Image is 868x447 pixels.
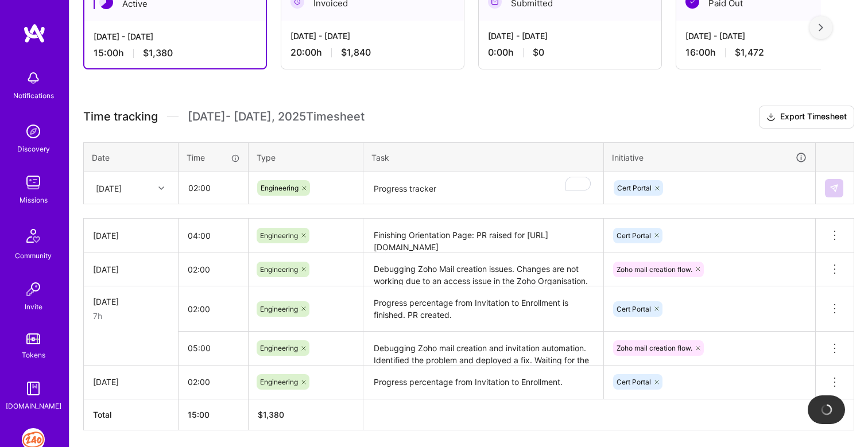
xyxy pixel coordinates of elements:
span: $1,380 [143,47,173,59]
textarea: To enrich screen reader interactions, please activate Accessibility in Grammarly extension settings [365,173,602,204]
div: Invite [25,301,42,313]
textarea: Progress percentage from Invitation to Enrollment. [365,367,602,398]
th: Type [249,142,363,172]
img: tokens [26,333,40,344]
img: right [819,24,823,32]
div: [DATE] [96,182,122,194]
div: 16:00 h [685,46,850,59]
textarea: Debugging Zoho mail creation and invitation automation. Identified the problem and deployed a fix... [365,333,602,364]
input: HH:MM [179,254,248,285]
span: Time tracking [83,110,158,124]
div: Time [187,151,240,164]
div: [DOMAIN_NAME] [6,400,61,412]
span: $0 [533,46,544,59]
textarea: Debugging Zoho Mail creation issues. Changes are not working due to an access issue in the Zoho O... [365,254,602,285]
input: HH:MM [179,367,248,397]
div: Tokens [22,349,45,361]
th: Date [84,142,179,172]
span: $1,472 [735,46,764,59]
span: Engineering [260,265,298,274]
span: Engineering [260,344,298,352]
img: teamwork [22,171,45,194]
img: logo [23,23,46,44]
div: Community [15,250,52,262]
img: Submit [830,184,839,193]
span: Engineering [260,231,298,240]
img: Community [20,222,47,250]
span: Zoho mail creation flow. [617,344,692,352]
span: Zoho mail creation flow. [617,265,692,274]
th: Total [84,399,179,430]
th: 15:00 [179,399,249,430]
div: [DATE] [93,263,169,275]
button: Export Timesheet [759,106,854,129]
img: Invite [22,278,45,301]
input: HH:MM [179,220,248,251]
div: 15:00 h [94,47,257,59]
div: 7h [93,310,169,322]
div: 20:00 h [290,46,455,59]
span: Cert Portal [617,184,652,192]
input: HH:MM [179,173,247,203]
div: [DATE] - [DATE] [685,30,850,42]
span: $ 1,380 [258,410,284,419]
span: $1,840 [341,46,371,59]
div: Missions [20,194,48,206]
div: Notifications [13,90,54,102]
i: icon Chevron [158,185,164,191]
span: Engineering [260,378,298,386]
div: 0:00 h [488,46,652,59]
input: HH:MM [179,294,248,324]
div: [DATE] - [DATE] [488,30,652,42]
i: icon Download [766,111,776,123]
div: Discovery [17,143,50,155]
img: guide book [22,377,45,400]
span: Cert Portal [617,305,651,313]
textarea: Finishing Orientation Page: PR raised for [URL][DOMAIN_NAME] [365,220,602,251]
textarea: Progress percentage from Invitation to Enrollment is finished. PR created. [365,287,602,331]
input: HH:MM [179,333,248,363]
th: Task [363,142,604,172]
div: [DATE] [93,230,169,242]
div: [DATE] - [DATE] [94,30,257,42]
div: [DATE] [93,296,169,308]
span: Engineering [261,184,299,192]
img: bell [22,67,45,90]
div: Initiative [612,151,807,164]
span: Engineering [260,305,298,313]
span: [DATE] - [DATE] , 2025 Timesheet [188,110,365,124]
div: [DATE] - [DATE] [290,30,455,42]
img: loading [821,404,832,415]
div: [DATE] [93,376,169,388]
img: discovery [22,120,45,143]
span: Cert Portal [617,378,651,386]
div: null [825,179,844,197]
span: Cert Portal [617,231,651,240]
